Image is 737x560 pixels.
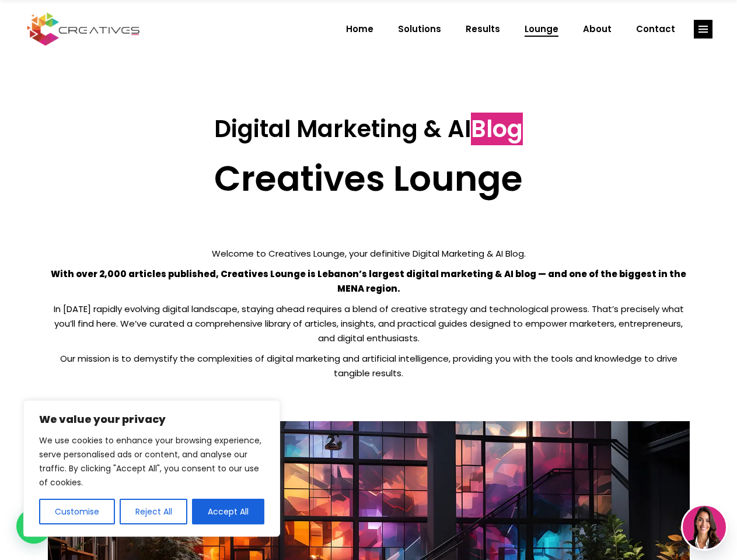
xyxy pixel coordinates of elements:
[466,14,500,44] span: Results
[346,14,373,44] span: Home
[16,509,51,544] div: WhatsApp contact
[683,506,726,549] img: agent
[39,433,264,489] p: We use cookies to enhance your browsing experience, serve personalised ads or content, and analys...
[48,351,690,380] p: Our mission is to demystify the complexities of digital marketing and artificial intelligence, pr...
[398,14,441,44] span: Solutions
[51,268,686,295] strong: With over 2,000 articles published, Creatives Lounge is Lebanon’s largest digital marketing & AI ...
[471,113,523,145] span: Blog
[120,499,188,524] button: Reject All
[48,246,690,261] p: Welcome to Creatives Lounge, your definitive Digital Marketing & AI Blog.
[334,14,386,44] a: Home
[39,499,115,524] button: Customise
[48,302,690,345] p: In [DATE] rapidly evolving digital landscape, staying ahead requires a blend of creative strategy...
[386,14,453,44] a: Solutions
[694,20,712,38] a: link
[48,157,690,199] h2: Creatives Lounge
[453,14,512,44] a: Results
[48,115,690,143] h3: Digital Marketing & AI
[571,14,624,44] a: About
[624,14,687,44] a: Contact
[192,499,264,524] button: Accept All
[583,14,612,44] span: About
[25,11,142,47] img: Creatives
[525,14,558,44] span: Lounge
[512,14,571,44] a: Lounge
[23,400,280,537] div: We value your privacy
[636,14,675,44] span: Contact
[39,412,264,426] p: We value your privacy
